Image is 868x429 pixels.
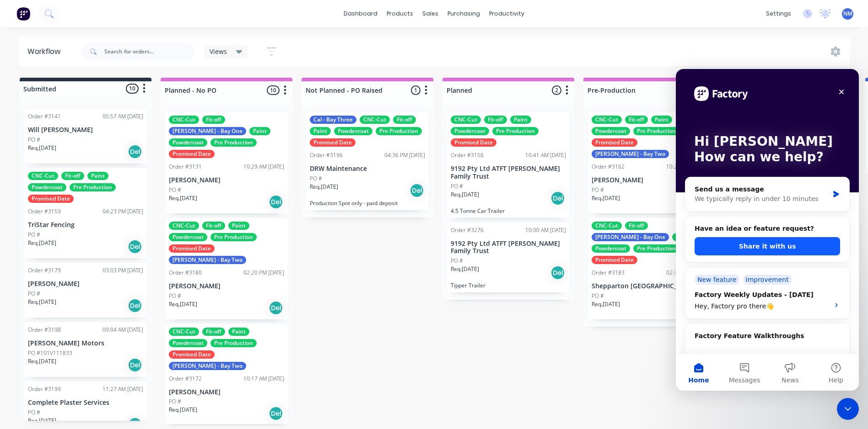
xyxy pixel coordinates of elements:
p: DRW Maintenance [310,165,425,173]
div: Pre Production [210,339,257,347]
p: Tipper Trailer [451,282,566,289]
p: PO # [28,290,40,298]
div: Paint [310,127,331,135]
div: 11:27 AM [DATE] [102,385,143,393]
div: Order #3183 [592,269,625,277]
p: PO # [28,136,40,144]
div: Paint [651,116,672,124]
div: Pre Production [376,127,422,135]
div: purchasing [443,7,485,21]
p: 9192 Pty Ltd ATFT [PERSON_NAME] Family Trust [451,165,566,180]
div: [PERSON_NAME] - Bay One [169,127,246,135]
div: Pre Production [210,233,257,241]
p: [PERSON_NAME] [592,176,707,184]
p: [PERSON_NAME] [169,388,284,396]
p: PO # [451,182,463,191]
p: 4.5 Tonne Car Trailer [451,207,566,214]
div: 04:23 PM [DATE] [102,207,143,216]
div: CNC-CutFit-off[PERSON_NAME] - Bay OnePaintPowdercoatPre ProductionPromised DateOrder #318302:30 P... [588,218,711,319]
div: Cal - Bay ThreeCNC-CutFit-offPaintPowdercoatPre ProductionPromised DateOrder #319604:36 PM [DATE]... [306,112,429,210]
div: Order #3141 [28,112,61,121]
div: 10:00 AM [DATE] [525,226,566,234]
div: Promised Date [592,138,637,147]
div: Del [269,195,283,209]
div: Del [128,144,142,159]
div: Promised Date [169,350,215,359]
div: 02:30 PM [DATE] [666,269,707,277]
div: Powdercoat [28,183,66,191]
p: [PERSON_NAME] [169,176,284,184]
div: Del [128,298,142,313]
div: Del [128,239,142,254]
span: Views [210,47,227,56]
div: CNC-Cut [169,116,199,124]
div: Powdercoat [169,138,207,147]
p: PO # [592,292,604,300]
div: CNC-Cut [451,116,481,124]
div: Fit-off [202,222,225,230]
div: Fit-off [202,116,225,124]
div: Pre Production [210,138,257,147]
div: Powdercoat [592,244,630,253]
div: Del [269,301,283,315]
div: Promised Date [592,256,637,264]
p: Req. [DATE] [169,194,197,202]
div: CNC-Cut [592,222,622,230]
p: Req. [DATE] [310,183,338,191]
p: Req. [DATE] [28,357,56,365]
div: CNC-Cut [169,328,199,336]
p: Req. [DATE] [28,144,56,152]
div: productivity [485,7,529,21]
div: [PERSON_NAME] - Bay Two [169,362,246,370]
div: [PERSON_NAME] - Bay One [592,233,669,241]
div: Order #3172 [169,375,202,383]
div: Paint [228,222,249,230]
p: 9192 Pty Ltd ATFT [PERSON_NAME] Family Trust [451,240,566,255]
div: Powdercoat [451,127,489,135]
div: Promised Date [169,150,215,158]
div: 10:24 AM [DATE] [666,163,707,171]
p: PO # [592,186,604,194]
div: Del [128,358,142,372]
div: 02:20 PM [DATE] [243,269,284,277]
div: Order #3156 [451,151,484,159]
p: PO #101V111833 [28,349,72,357]
div: Powdercoat [592,127,630,135]
p: PO # [169,397,181,406]
div: Fit-off [202,328,225,336]
p: Req. [DATE] [451,265,479,273]
div: Order #3198 [28,326,61,334]
p: Req. [DATE] [169,406,197,414]
div: Order #327610:00 AM [DATE]9192 Pty Ltd ATFT [PERSON_NAME] Family TrustPO #Req.[DATE]DelTipper Tra... [447,222,570,293]
div: Order #3180 [169,269,202,277]
div: 04:36 PM [DATE] [384,151,425,159]
div: settings [761,7,796,21]
div: Paint [228,328,249,336]
div: CNC-Cut [592,116,622,124]
p: [PERSON_NAME] [169,282,284,290]
div: 10:17 AM [DATE] [243,375,284,383]
div: Promised Date [28,195,74,203]
div: Pre Production [492,127,539,135]
div: products [382,7,418,21]
div: Del [410,183,424,198]
div: Pre Production [633,244,679,253]
p: Req. [DATE] [28,298,56,306]
div: Pre Production [70,183,116,191]
div: CNC-CutFit-off[PERSON_NAME] - Bay OnePaintPowdercoatPre ProductionPromised DateOrder #313110:29 A... [165,112,288,213]
div: Powdercoat [169,339,207,347]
